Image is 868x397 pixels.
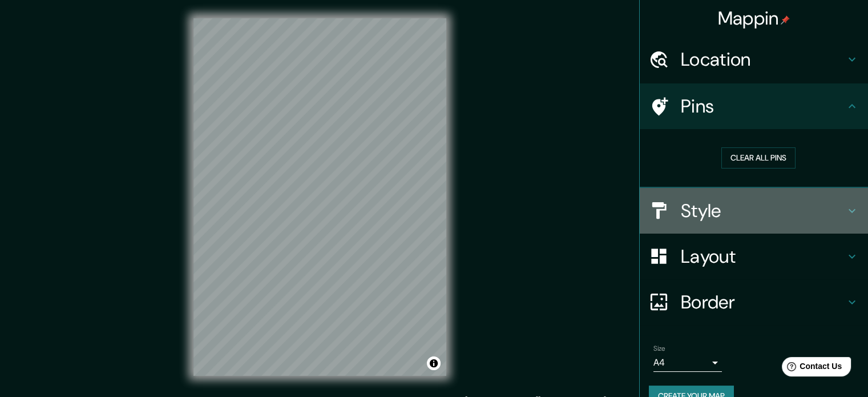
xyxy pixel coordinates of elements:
[640,37,868,82] div: Location
[653,354,722,372] div: A4
[681,95,845,118] h4: Pins
[766,352,855,384] iframe: Help widget launcher
[640,188,868,234] div: Style
[681,199,845,222] h4: Style
[427,356,441,370] button: Toggle attribution
[721,147,796,169] button: Clear all pins
[640,234,868,279] div: Layout
[681,245,845,268] h4: Layout
[640,83,868,129] div: Pins
[781,15,790,25] img: pin-icon.png
[640,279,868,325] div: Border
[193,18,446,376] canvas: Map
[681,291,845,314] h4: Border
[718,7,790,30] h4: Mappin
[681,48,845,71] h4: Location
[653,343,665,353] label: Size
